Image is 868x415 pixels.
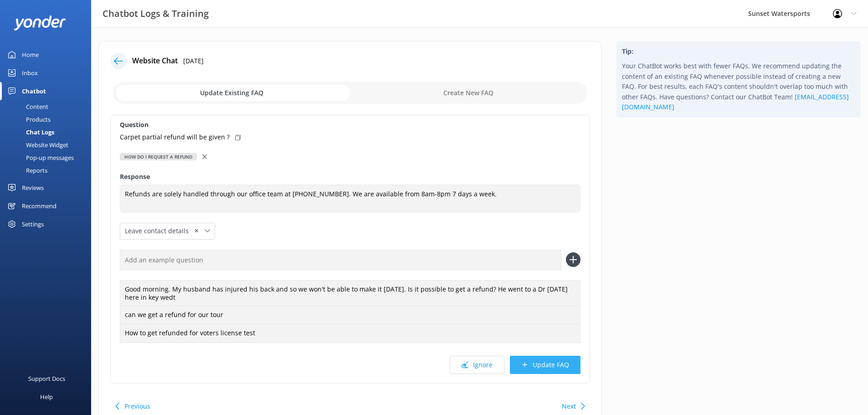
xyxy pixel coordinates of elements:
[622,46,855,56] h4: Tip:
[120,120,580,130] label: Question
[622,92,849,111] a: [EMAIL_ADDRESS][DOMAIN_NAME]
[5,138,91,151] a: Website Widget
[22,46,39,64] div: Home
[120,153,197,160] div: How do I request a refund
[120,132,230,142] p: Carpet partial refund will be given ?
[103,6,209,21] h3: Chatbot Logs & Training
[120,324,580,343] div: How to get refunded for voters license test
[22,179,44,197] div: Reviews
[5,113,91,126] a: Products
[120,184,580,213] textarea: Refunds are solely handled through our office team at [PHONE_NUMBER]. We are available from 8am-8...
[14,15,66,31] img: yonder-white-logo.png
[5,164,91,177] a: Reports
[125,226,194,236] span: Leave contact details
[120,250,561,270] input: Add an example question
[622,61,855,112] p: Your ChatBot works best with fewer FAQs. We recommend updating the content of an existing FAQ whe...
[22,215,44,233] div: Settings
[450,356,504,374] button: Ignore
[5,164,47,177] div: Reports
[510,356,580,374] button: Update FAQ
[5,100,91,113] a: Content
[5,151,74,164] div: Pop-up messages
[120,280,580,307] div: Good morning. My husband has injured his back and so we won't be able to make it [DATE]. Is it po...
[5,113,51,126] div: Products
[5,126,54,138] div: Chat Logs
[40,388,53,406] div: Help
[132,55,178,67] h4: Website Chat
[28,369,65,388] div: Support Docs
[194,226,199,235] span: ✕
[120,306,580,325] div: can we get a refund for our tour
[5,151,91,164] a: Pop-up messages
[183,56,204,66] p: [DATE]
[5,100,48,113] div: Content
[22,64,38,82] div: Inbox
[120,172,580,182] label: Response
[22,82,46,100] div: Chatbot
[22,197,56,215] div: Recommend
[5,126,91,138] a: Chat Logs
[5,138,68,151] div: Website Widget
